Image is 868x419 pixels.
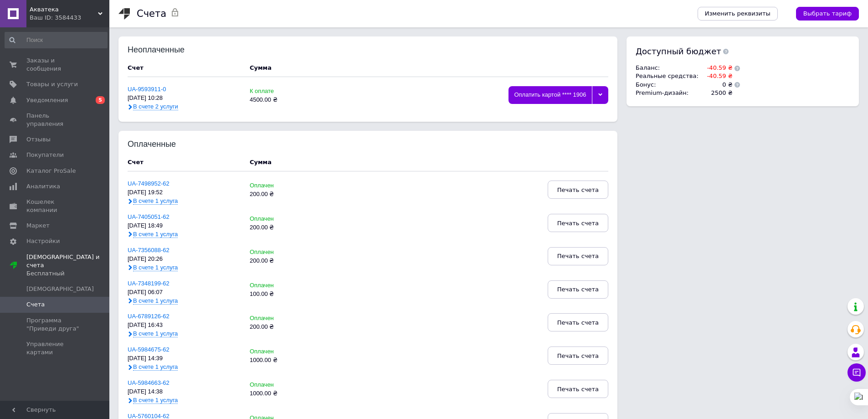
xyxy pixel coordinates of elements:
[26,80,78,88] span: Товары и услуги
[250,158,272,166] div: Сумма
[699,64,733,72] td: -40.59 ₴
[30,5,98,14] span: Акватека
[128,222,241,229] div: [DATE] 18:49
[26,316,84,333] span: Программа "Приведи друга"
[128,379,169,386] a: UA-5984663-62
[250,64,272,72] div: Сумма
[250,97,327,103] div: 4500.00 ₴
[133,103,178,110] span: В счете 2 услуги
[26,222,50,230] span: Маркет
[250,182,327,189] div: Оплачен
[133,197,178,205] span: В счете 1 услуга
[30,14,109,22] div: Ваш ID: 3584433
[250,315,327,322] div: Оплачен
[699,81,733,89] td: 0 ₴
[128,388,241,395] div: [DATE] 14:38
[557,220,599,227] span: Печать счета
[128,46,187,55] div: Неоплаченные
[636,89,699,97] td: Premium-дизайн :
[128,158,241,166] div: Счет
[250,191,327,198] div: 200.00 ₴
[250,249,327,256] div: Оплачен
[128,289,241,296] div: [DATE] 06:07
[636,72,699,80] td: Реальные средства :
[128,280,169,287] a: UA-7348199-62
[557,186,599,193] span: Печать счета
[548,181,608,199] button: Печать счета
[96,96,105,104] span: 5
[26,135,51,144] span: Отзывы
[26,151,64,159] span: Покупатели
[128,189,241,196] div: [DATE] 19:52
[548,347,608,365] button: Печать счета
[133,330,178,337] span: В счете 1 услуга
[26,253,109,278] span: [DEMOGRAPHIC_DATA] и счета
[250,258,327,264] div: 200.00 ₴
[128,180,169,187] a: UA-7498952-62
[705,10,770,18] span: Изменить реквизиты
[636,81,699,89] td: Бонус :
[128,86,166,93] a: UA-9593911-0
[26,167,76,175] span: Каталог ProSale
[26,57,84,73] span: Заказы и сообщения
[557,319,599,326] span: Печать счета
[26,269,109,278] div: Бесплатный
[128,95,241,102] div: [DATE] 10:28
[250,390,327,397] div: 1000.00 ₴
[5,32,108,48] input: Поиск
[128,64,241,72] div: Счет
[128,247,169,253] a: UA-7356088-62
[796,7,859,21] a: Выбрать тариф
[548,313,608,331] button: Печать счета
[137,8,166,19] h1: Счета
[128,355,241,362] div: [DATE] 14:39
[128,140,187,149] div: Оплаченные
[133,397,178,404] span: В счете 1 услуга
[128,256,241,263] div: [DATE] 20:26
[128,322,241,329] div: [DATE] 16:43
[133,231,178,238] span: В счете 1 услуга
[250,88,327,95] div: К оплате
[26,300,45,309] span: Счета
[636,64,699,72] td: Баланс :
[508,86,592,104] div: Оплатить картой **** 1906
[548,247,608,265] button: Печать счета
[133,363,178,371] span: В счете 1 услуга
[557,386,599,393] span: Печать счета
[133,264,178,271] span: В счете 1 услуга
[250,348,327,355] div: Оплачен
[250,357,327,364] div: 1000.00 ₴
[548,380,608,398] button: Печать счета
[26,96,68,104] span: Уведомления
[250,224,327,231] div: 200.00 ₴
[698,7,778,21] a: Изменить реквизиты
[557,352,599,359] span: Печать счета
[171,8,179,19] span: Часть функционала доступна только на PRO-пакете
[847,363,866,382] button: Чат с покупателем
[26,112,84,128] span: Панель управления
[26,237,60,245] span: Настройки
[699,89,733,97] td: 2500 ₴
[250,282,327,289] div: Оплачен
[133,297,178,305] span: В счете 1 услуга
[128,346,169,353] a: UA-5984675-62
[128,313,169,320] a: UA-6789126-62
[250,382,327,388] div: Оплачен
[557,286,599,293] span: Печать счета
[128,213,169,220] a: UA-7405051-62
[26,198,84,214] span: Кошелек компании
[250,324,327,331] div: 200.00 ₴
[803,10,852,18] span: Выбрать тариф
[250,216,327,222] div: Оплачен
[636,46,721,57] span: Доступный бюджет
[26,285,94,293] span: [DEMOGRAPHIC_DATA]
[548,214,608,232] button: Печать счета
[26,340,84,357] span: Управление картами
[26,182,60,191] span: Аналитика
[699,72,733,80] td: -40.59 ₴
[250,291,327,298] div: 100.00 ₴
[548,280,608,299] button: Печать счета
[557,253,599,259] span: Печать счета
